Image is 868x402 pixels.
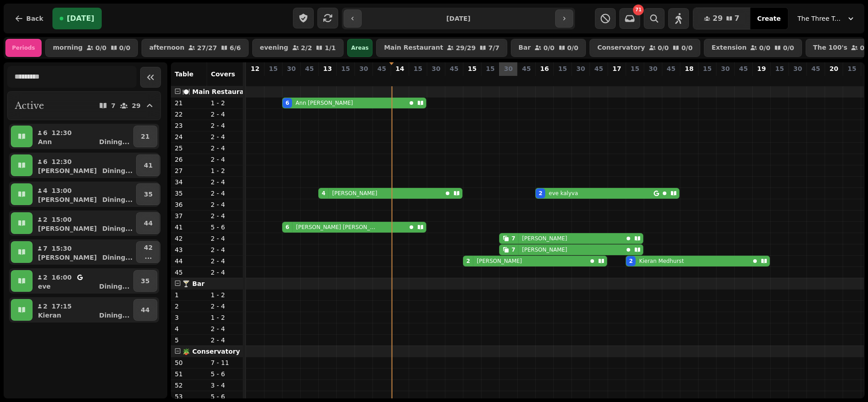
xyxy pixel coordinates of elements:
[141,276,150,285] p: 35
[175,200,203,209] p: 36
[211,234,240,243] p: 2 - 4
[848,75,855,84] p: 0
[432,75,439,84] p: 0
[377,64,386,73] p: 45
[53,44,83,51] p: morning
[797,14,843,23] span: The Three Trees
[175,70,193,78] span: Table
[758,75,765,84] p: 0
[38,282,51,291] p: eve
[34,126,132,147] button: 612:30AnnDining...
[722,75,729,84] p: 0
[211,324,240,333] p: 2 - 4
[511,246,515,253] div: 7
[396,64,404,73] p: 14
[67,15,94,22] span: [DATE]
[794,75,801,84] p: 0
[538,190,542,197] div: 2
[45,39,138,57] button: morning0/00/0
[488,45,500,51] p: 7 / 7
[38,195,97,204] p: [PERSON_NAME]
[26,15,43,22] span: Back
[136,212,160,234] button: 44
[175,268,203,277] p: 45
[102,195,132,204] p: Dining ...
[42,215,48,224] p: 2
[136,241,160,263] button: 42...
[52,244,72,253] p: 15:30
[414,75,421,84] p: 0
[306,75,313,84] p: 0
[830,64,838,73] p: 20
[211,200,240,209] p: 2 - 4
[144,190,152,199] p: 35
[251,75,259,84] p: 0
[250,64,259,73] p: 12
[211,358,240,367] p: 7 - 11
[594,64,603,73] p: 45
[414,64,422,73] p: 15
[42,128,48,137] p: 6
[511,39,586,57] button: Bar0/00/0
[211,257,240,266] p: 2 - 4
[175,313,203,322] p: 3
[296,99,353,107] p: Ann [PERSON_NAME]
[211,313,240,322] p: 1 - 2
[175,211,203,220] p: 37
[712,15,722,22] span: 29
[649,64,657,73] p: 30
[102,253,132,262] p: Dining ...
[34,299,132,321] button: 217:15KieranDining...
[384,44,443,51] p: Main Restaurant
[175,392,203,401] p: 53
[342,75,349,84] p: 0
[522,246,567,253] p: [PERSON_NAME]
[42,244,48,253] p: 7
[296,224,379,231] p: [PERSON_NAME] [PERSON_NAME]
[519,44,531,51] p: Bar
[740,75,747,84] p: 0
[450,75,458,84] p: 0
[635,8,642,12] span: 71
[269,64,278,73] p: 15
[175,290,203,299] p: 1
[667,64,675,73] p: 45
[211,189,240,198] p: 2 - 4
[667,75,675,84] p: 0
[757,64,766,73] p: 19
[775,64,784,73] p: 15
[703,75,711,84] p: 0
[576,64,585,73] p: 30
[260,44,288,51] p: evening
[597,44,645,51] p: Conservatory
[175,369,203,379] p: 51
[34,270,132,292] button: 216:00eveDining...
[175,245,203,254] p: 43
[505,75,512,84] p: 7
[685,75,693,84] p: 0
[776,75,783,84] p: 0
[558,64,567,73] p: 15
[631,64,639,73] p: 15
[595,75,602,84] p: 0
[42,157,48,166] p: 6
[175,336,203,345] p: 5
[750,8,788,29] button: Create
[793,64,802,73] p: 30
[211,223,240,232] p: 5 - 6
[739,64,748,73] p: 45
[141,132,150,141] p: 21
[34,241,134,263] button: 715:30[PERSON_NAME]Dining...
[378,75,385,84] p: 0
[341,64,350,73] p: 15
[629,257,632,265] div: 2
[649,75,656,84] p: 0
[712,44,746,51] p: Extension
[211,245,240,254] p: 2 - 4
[175,324,203,333] p: 4
[301,45,312,51] p: 2 / 2
[141,305,150,314] p: 44
[7,8,51,29] button: Back
[52,186,72,195] p: 13:00
[468,64,476,73] p: 15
